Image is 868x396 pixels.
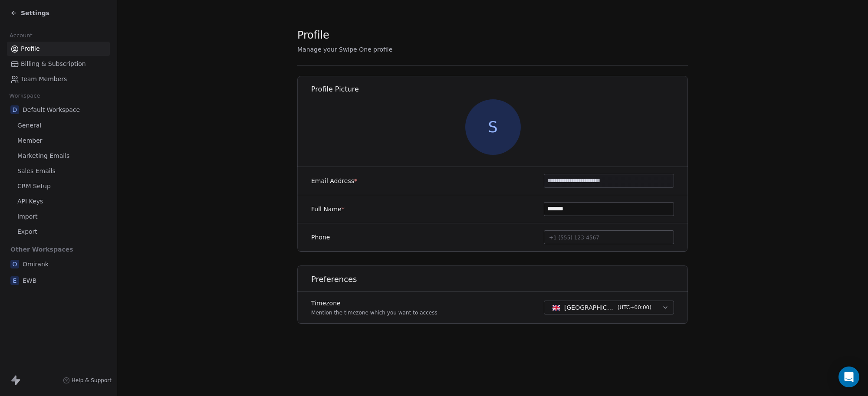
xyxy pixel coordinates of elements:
span: Billing & Subscription [21,59,86,69]
span: Import [17,212,37,221]
span: Profile [21,44,40,53]
span: Help & Support [72,377,112,384]
a: Help & Support [63,377,112,384]
a: Team Members [7,72,110,86]
span: Settings [21,9,49,17]
span: E [10,276,19,285]
span: ( UTC+00:00 ) [618,304,651,311]
span: API Keys [17,197,43,206]
a: Billing & Subscription [7,57,110,71]
a: CRM Setup [7,179,110,193]
span: Profile [297,29,329,42]
span: O [10,260,19,268]
a: Profile [7,42,110,56]
span: Export [17,227,37,236]
span: Omirank [23,260,49,268]
label: Full Name [311,205,345,213]
a: Export [7,225,110,239]
div: Open Intercom Messenger [838,367,859,387]
span: Default Workspace [23,105,80,114]
a: Sales Emails [7,164,110,178]
span: Workspace [6,89,44,102]
label: Phone [311,233,330,242]
span: [GEOGRAPHIC_DATA] - GMT [564,303,614,312]
h1: Profile Picture [311,85,688,94]
span: Other Workspaces [7,242,77,256]
p: Mention the timezone which you want to access [311,309,437,316]
label: Email Address [311,177,357,185]
span: S [465,99,521,155]
span: Manage your Swipe One profile [297,46,392,53]
a: API Keys [7,194,110,209]
span: Account [6,29,36,42]
span: Marketing Emails [17,151,69,160]
a: Import [7,209,110,224]
label: Timezone [311,299,437,308]
span: Team Members [21,75,67,84]
span: +1 (555) 123-4567 [549,235,599,241]
h1: Preferences [311,274,688,285]
button: [GEOGRAPHIC_DATA] - GMT(UTC+00:00) [544,301,674,314]
span: Member [17,136,43,145]
a: Member [7,134,110,148]
button: +1 (555) 123-4567 [544,230,674,244]
span: EWB [23,276,36,285]
a: Settings [10,9,49,17]
span: General [17,121,41,130]
a: Marketing Emails [7,149,110,163]
span: Sales Emails [17,167,56,176]
a: General [7,118,110,133]
span: D [10,105,19,114]
span: CRM Setup [17,182,51,191]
